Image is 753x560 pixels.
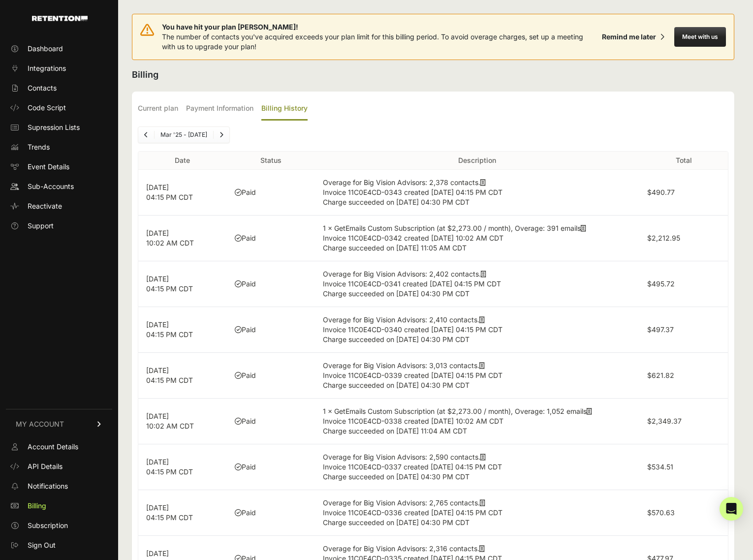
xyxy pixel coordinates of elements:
a: API Details [6,459,112,474]
span: Sign Out [28,540,56,550]
td: Paid [227,170,315,216]
span: Code Script [28,103,66,113]
a: Contacts [6,80,112,96]
a: Supression Lists [6,120,112,135]
span: Support [28,221,54,231]
span: Sub-Accounts [28,182,74,191]
label: Payment Information [186,97,253,121]
td: Paid [227,353,315,399]
td: Paid [227,307,315,353]
img: Retention.com [32,16,88,21]
span: Contacts [28,83,57,93]
div: Open Intercom Messenger [720,497,743,521]
span: Charge succeeded on [DATE] 11:04 AM CDT [323,427,467,435]
p: [DATE] 04:15 PM CDT [146,274,219,294]
span: Invoice 11C0E4CD-0340 created [DATE] 04:15 PM CDT [323,325,502,334]
span: Invoice 11C0E4CD-0336 created [DATE] 04:15 PM CDT [323,508,502,517]
label: $497.37 [647,325,674,334]
p: [DATE] 10:02 AM CDT [146,411,219,431]
span: Invoice 11C0E4CD-0339 created [DATE] 04:15 PM CDT [323,371,502,379]
th: Date [138,152,227,170]
td: Paid [227,261,315,307]
span: MY ACCOUNT [16,419,64,429]
span: Reactivate [28,201,62,211]
a: Support [6,218,112,234]
span: Dashboard [28,44,63,54]
h2: Billing [132,68,734,82]
span: Integrations [28,63,66,73]
button: Meet with us [674,27,726,47]
p: [DATE] 04:15 PM CDT [146,366,219,385]
p: [DATE] 04:15 PM CDT [146,457,219,477]
span: Subscription [28,521,68,530]
p: [DATE] 04:15 PM CDT [146,320,219,340]
span: Notifications [28,481,68,491]
td: Overage for Big Vision Advisors: 2,378 contacts. [315,170,639,216]
span: Charge succeeded on [DATE] 04:30 PM CDT [323,518,470,527]
label: $2,349.37 [647,417,682,425]
td: Paid [227,399,315,444]
span: Event Details [28,162,69,172]
span: You have hit your plan [PERSON_NAME]! [162,22,598,32]
td: Overage for Big Vision Advisors: 2,410 contacts. [315,307,639,353]
label: $534.51 [647,463,673,471]
a: Code Script [6,100,112,116]
label: $495.72 [647,280,675,288]
a: Account Details [6,439,112,455]
span: Trends [28,142,50,152]
button: Remind me later [598,28,668,46]
a: Sub-Accounts [6,179,112,194]
label: $570.63 [647,508,675,517]
span: API Details [28,462,63,471]
label: $621.82 [647,371,674,379]
span: Account Details [28,442,78,452]
label: $490.77 [647,188,675,196]
span: Charge succeeded on [DATE] 04:30 PM CDT [323,198,470,206]
a: Next [214,127,229,143]
span: Charge succeeded on [DATE] 04:30 PM CDT [323,335,470,343]
th: Status [227,152,315,170]
span: Billing [28,501,46,511]
span: Invoice 11C0E4CD-0337 created [DATE] 04:15 PM CDT [323,463,502,471]
td: Paid [227,216,315,261]
a: Subscription [6,518,112,533]
span: Charge succeeded on [DATE] 04:30 PM CDT [323,289,470,298]
span: The number of contacts you've acquired exceeds your plan limit for this billing period. To avoid ... [162,32,583,51]
a: Integrations [6,61,112,76]
span: Invoice 11C0E4CD-0341 created [DATE] 04:15 PM CDT [323,280,501,288]
th: Total [639,152,728,170]
span: Charge succeeded on [DATE] 04:30 PM CDT [323,381,470,389]
span: Charge succeeded on [DATE] 11:05 AM CDT [323,244,467,252]
a: Previous [138,127,154,143]
a: Sign Out [6,537,112,553]
a: Trends [6,139,112,155]
td: Overage for Big Vision Advisors: 2,765 contacts. [315,490,639,536]
span: Invoice 11C0E4CD-0342 created [DATE] 10:02 AM CDT [323,234,503,242]
a: Dashboard [6,41,112,57]
th: Description [315,152,639,170]
span: Invoice 11C0E4CD-0338 created [DATE] 10:02 AM CDT [323,417,503,425]
p: [DATE] 04:15 PM CDT [146,503,219,523]
span: Invoice 11C0E4CD-0343 created [DATE] 04:15 PM CDT [323,188,502,196]
td: Paid [227,444,315,490]
span: Charge succeeded on [DATE] 04:30 PM CDT [323,472,470,481]
div: Remind me later [602,32,656,42]
a: Notifications [6,478,112,494]
a: Event Details [6,159,112,175]
td: Overage for Big Vision Advisors: 2,402 contacts. [315,261,639,307]
td: 1 × GetEmails Custom Subscription (at $2,273.00 / month), Overage: 1,052 emails [315,399,639,444]
label: $2,212.95 [647,234,680,242]
td: 1 × GetEmails Custom Subscription (at $2,273.00 / month), Overage: 391 emails [315,216,639,261]
a: Billing [6,498,112,514]
p: [DATE] 04:15 PM CDT [146,183,219,202]
label: Current plan [138,97,178,121]
span: Supression Lists [28,123,80,132]
td: Overage for Big Vision Advisors: 2,590 contacts. [315,444,639,490]
td: Paid [227,490,315,536]
p: [DATE] 10:02 AM CDT [146,228,219,248]
td: Overage for Big Vision Advisors: 3,013 contacts. [315,353,639,399]
li: Mar '25 - [DATE] [154,131,213,139]
a: Reactivate [6,198,112,214]
label: Billing History [261,97,308,121]
a: MY ACCOUNT [6,409,112,439]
